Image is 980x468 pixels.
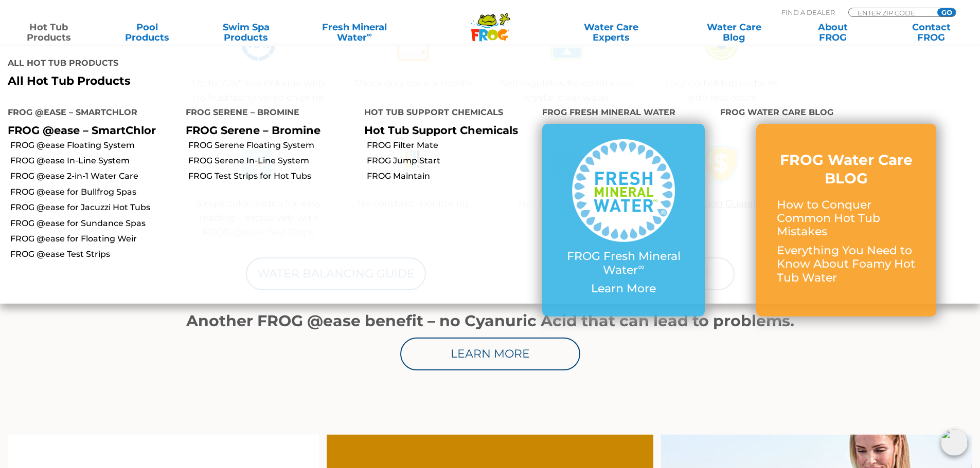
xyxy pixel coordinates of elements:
[364,103,527,124] h4: Hot Tub Support Chemicals
[188,140,356,151] a: FROG Serene Floating System
[367,155,534,166] a: FROG Jump Start
[367,140,534,151] a: FROG Filter Mate
[182,312,799,330] h1: Another FROG @ease benefit – no Cyanuric Acid that can lead to problems.
[109,22,186,43] a: PoolProducts
[186,124,348,137] p: FROG Serene – Bromine
[10,22,87,43] a: Hot TubProducts
[777,151,916,290] a: FROG Water Care BLOG How to Conquer Common Hot Tub Mistakes Everything You Need to Know About Foa...
[781,8,835,17] p: Find A Dealer
[563,139,684,301] a: FROG Fresh Mineral Water∞ Learn More
[794,22,871,43] a: AboutFROG
[367,30,372,39] sup: ∞
[10,233,178,245] a: FROG @ease for Floating Weir
[549,22,673,43] a: Water CareExperts
[8,103,170,124] h4: FROG @ease – SmartChlor
[638,261,644,272] sup: ∞
[777,198,916,239] p: How to Conquer Common Hot Tub Mistakes
[777,151,916,188] h3: FROG Water Care BLOG
[893,22,970,43] a: ContactFROG
[696,22,772,43] a: Water CareBlog
[542,103,705,124] h4: FROG Fresh Mineral Water
[186,103,348,124] h4: FROG Serene – Bromine
[563,282,684,295] p: Learn More
[10,155,178,166] a: FROG @ease In-Line System
[563,250,684,277] p: FROG Fresh Mineral Water
[8,124,170,137] p: FROG @ease – SmartChlor
[400,338,580,370] a: Learn More
[364,124,527,137] p: Hot Tub Support Chemicals
[777,244,916,285] p: Everything You Need to Know About Foamy Hot Tub Water
[306,22,402,43] a: Fresh MineralWater∞
[367,171,534,182] a: FROG Maintain
[10,249,178,260] a: FROG @ease Test Strips
[720,103,972,124] h4: FROG Water Care Blog
[8,54,483,74] h4: All Hot Tub Products
[937,8,956,16] input: GO
[8,74,483,88] a: All Hot Tub Products
[857,8,926,17] input: Zip Code Form
[941,429,968,456] img: openIcon
[10,202,178,213] a: FROG @ease for Jacuzzi Hot Tubs
[10,186,178,198] a: FROG @ease for Bullfrog Spas
[10,218,178,229] a: FROG @ease for Sundance Spas
[10,140,178,151] a: FROG @ease Floating System
[188,171,356,182] a: FROG Test Strips for Hot Tubs
[10,171,178,182] a: FROG @ease 2-in-1 Water Care
[208,22,284,43] a: Swim SpaProducts
[188,155,356,166] a: FROG Serene In-Line System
